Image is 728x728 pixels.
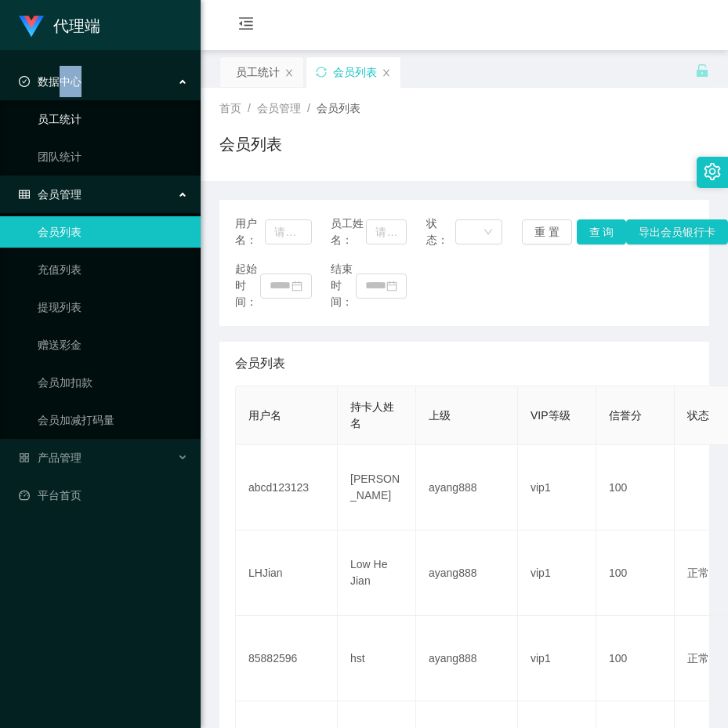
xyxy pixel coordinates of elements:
span: 用户名： [235,216,265,248]
a: 会员加扣款 [38,367,188,398]
button: 导出会员银行卡 [626,219,728,244]
a: 代理端 [19,19,100,31]
span: 用户名 [248,409,281,422]
td: [PERSON_NAME] [338,445,416,531]
i: 图标: sync [316,67,327,78]
span: 信誉分 [609,409,642,422]
span: 产品管理 [19,451,81,464]
i: 图标: down [484,227,493,238]
td: 100 [596,445,675,531]
span: 会员管理 [19,188,81,201]
span: 会员列表 [317,102,360,114]
td: ayang888 [416,445,518,531]
td: abcd123123 [236,445,338,531]
i: 图标: setting [704,163,721,180]
span: / [248,102,251,114]
i: 图标: check-circle-o [19,76,30,87]
td: 100 [596,531,675,616]
div: 员工统计 [236,57,280,87]
span: 状态： [426,216,455,248]
td: 100 [596,616,675,701]
td: ayang888 [416,531,518,616]
a: 会员列表 [38,216,188,248]
i: 图标: calendar [292,281,302,292]
span: 正常 [687,567,709,579]
i: 图标: calendar [386,281,397,292]
input: 请输入 [366,219,407,244]
td: ayang888 [416,616,518,701]
td: hst [338,616,416,701]
a: 赠送彩金 [38,329,188,360]
span: 正常 [687,652,709,665]
span: 数据中心 [19,75,81,88]
span: 上级 [429,409,451,422]
span: 状态 [687,409,709,422]
a: 团队统计 [38,141,188,172]
td: Low He Jian [338,531,416,616]
span: 首页 [219,102,241,114]
td: vip1 [518,445,596,531]
td: vip1 [518,531,596,616]
span: 结束时间： [331,261,356,310]
a: 员工统计 [38,103,188,135]
img: logo.9652507e.png [19,16,44,38]
input: 请输入 [265,219,311,244]
button: 重 置 [522,219,572,244]
button: 查 询 [577,219,627,244]
a: 会员加减打码量 [38,404,188,436]
i: 图标: unlock [695,63,709,78]
td: 85882596 [236,616,338,701]
span: 会员管理 [257,102,301,114]
span: 会员列表 [235,354,285,373]
span: / [307,102,310,114]
td: vip1 [518,616,596,701]
span: 员工姓名： [331,216,367,248]
span: VIP等级 [531,409,570,422]
h1: 代理端 [53,1,100,51]
div: 会员列表 [333,57,377,87]
i: 图标: table [19,189,30,200]
h1: 会员列表 [219,132,282,156]
i: 图标: menu-fold [219,1,273,51]
span: 持卡人姓名 [350,400,394,429]
i: 图标: close [284,68,294,78]
span: 起始时间： [235,261,260,310]
a: 提现列表 [38,292,188,323]
i: 图标: close [382,68,391,78]
i: 图标: appstore-o [19,452,30,463]
td: LHJian [236,531,338,616]
a: 图标: dashboard平台首页 [19,480,188,511]
a: 充值列表 [38,254,188,285]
